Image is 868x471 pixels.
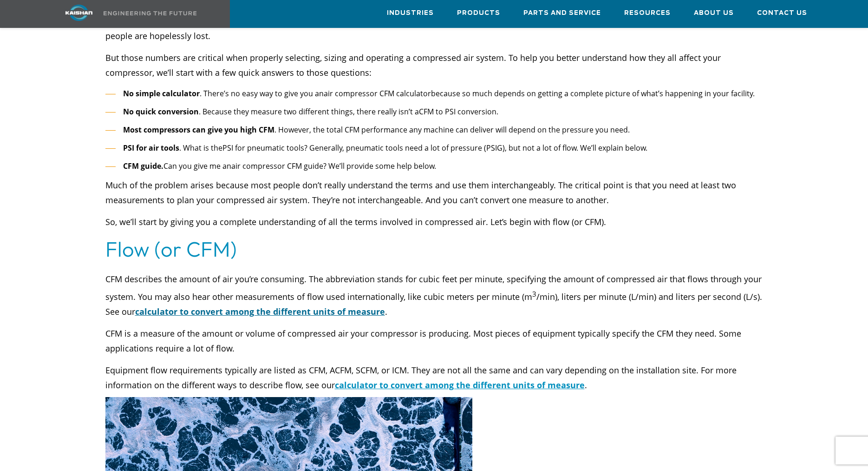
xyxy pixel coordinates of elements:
p: Those are just a few of the questions that arise about key metrics like CFM (or flow) and PSIG (o... [105,13,763,43]
b: CFM guide. [123,161,163,171]
span: PSI for pneumatic tools [222,143,304,153]
b: Most compressors can give you high CFM [123,125,274,135]
p: Much of the problem arises because most people don’t really understand the terms and use them int... [105,178,763,207]
li: . There’s no easy way to give you an because so much depends on getting a complete picture of wha... [105,87,763,100]
p: Equipment flow requirements typically are listed as CFM, ACFM, SCFM, or ICM. They are not all the... [105,363,763,392]
span: air compressor CFM guide [231,161,323,171]
span: About Us [694,8,734,19]
p: But those numbers are critical when properly selecting, sizing and operating a compressed air sys... [105,50,763,80]
span: Parts and Service [523,8,601,19]
span: Industries [387,8,434,19]
b: No simple calculator [123,88,200,99]
a: calculator to convert among the different units of measure [135,306,385,317]
a: Products [457,0,500,26]
span: air compressor CFM calculator [324,88,431,99]
p: CFM is a measure of the amount or volume of compressed air your compressor is producing. Most pie... [105,326,763,356]
a: Industries [387,0,434,26]
p: So, we’ll start by giving you a complete understanding of all the terms involved in compressed ai... [105,214,763,229]
p: CFM describes the amount of air you’re consuming. The abbreviation stands for cubic feet per minu... [105,272,763,319]
b: No quick conversion [123,106,199,117]
a: About Us [694,0,734,26]
li: . However, the total CFM performance any machine can deliver will depend on the pressure you need. [105,123,763,137]
img: kaishan logo [44,5,114,21]
b: PSI for air tools [123,143,179,153]
a: calculator to convert among the different units of measure [335,379,585,391]
li: Can you give me an ? We’ll provide some help below. [105,159,763,173]
a: Contact Us [757,0,807,26]
span: Contact Us [757,8,807,19]
img: Engineering the future [104,11,196,15]
a: Resources [624,0,671,26]
sup: 3 [532,289,536,299]
h2: Flow (or CFM) [105,236,763,262]
span: Products [457,8,500,19]
span: CFM to PSI conversion [419,106,496,117]
span: Resources [624,8,671,19]
a: Parts and Service [523,0,601,26]
li: . Because they measure two different things, there really isn’t a . [105,105,763,119]
li: . What is the ? Generally, pneumatic tools need a lot of pressure (PSIG), but not a lot of flow. ... [105,141,763,155]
